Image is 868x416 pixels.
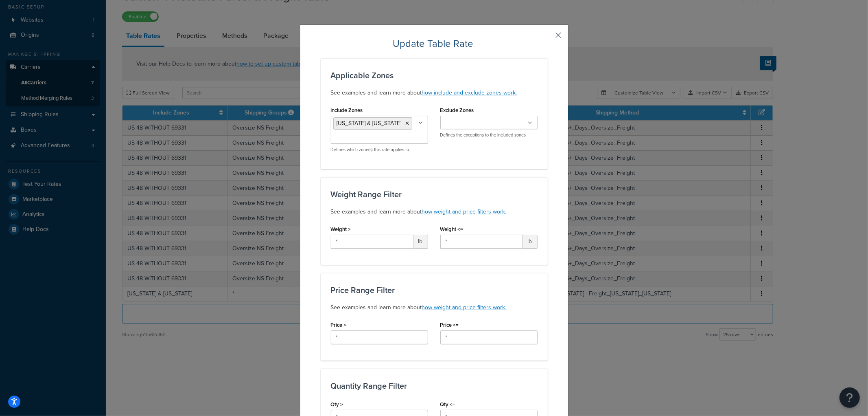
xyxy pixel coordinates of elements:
label: Weight > [331,226,351,232]
label: Include Zones [331,107,363,113]
label: Weight <= [440,226,464,232]
p: See examples and learn more about [331,88,538,98]
label: Price > [331,322,347,328]
p: Defines which zone(s) this rate applies to [331,147,428,153]
label: Qty > [331,401,343,407]
h3: Weight Range Filter [331,190,538,199]
h3: Price Range Filter [331,286,538,295]
span: lb [413,235,428,249]
p: See examples and learn more about [331,207,538,217]
label: Exclude Zones [440,107,474,113]
a: how weight and price filters work. [422,303,507,312]
p: Defines the exceptions to the included zones [440,132,538,138]
h3: Applicable Zones [331,71,538,80]
span: [US_STATE] & [US_STATE] [337,119,402,128]
label: Price <= [440,322,459,328]
p: See examples and learn more about [331,303,538,313]
label: Qty <= [440,401,456,407]
h2: Update Table Rate [321,37,548,50]
a: how include and exclude zones work. [422,88,517,97]
span: lb [523,235,538,249]
h3: Quantity Range Filter [331,381,538,390]
a: how weight and price filters work. [422,207,507,216]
